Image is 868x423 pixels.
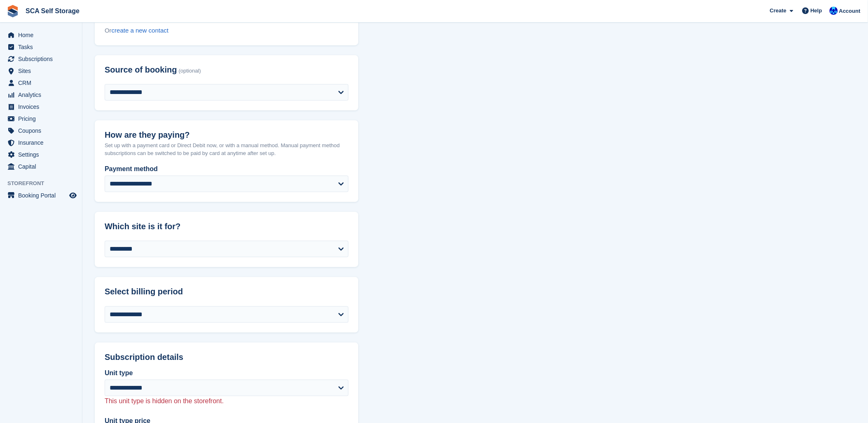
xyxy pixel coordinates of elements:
span: Home [18,29,68,41]
a: menu [4,125,78,136]
a: menu [4,29,78,41]
span: Analytics [18,89,68,101]
span: Source of booking [105,65,177,75]
span: Invoices [18,101,68,113]
p: This unit type is hidden on the storefront. [105,396,349,406]
a: SCA Self Storage [22,4,83,18]
span: (optional) [179,68,201,74]
a: menu [4,161,78,172]
p: Set up with a payment card or Direct Debit now, or with a manual method. Manual payment method su... [105,141,349,157]
img: Kelly Neesham [830,7,838,15]
h2: Subscription details [105,352,349,362]
label: Unit type [105,368,349,378]
span: Sites [18,65,68,77]
a: menu [4,137,78,148]
span: Pricing [18,113,68,125]
span: Storefront [7,179,82,188]
img: stora-icon-8386f47178a22dfd0bd8f6a31ec36ba5ce8667c1dd55bd0f319d3a0aa187defe.svg [7,5,19,17]
span: Tasks [18,41,68,53]
a: menu [4,113,78,125]
h2: How are they paying? [105,130,349,140]
span: Settings [18,149,68,160]
span: Coupons [18,125,68,136]
span: CRM [18,77,68,89]
a: menu [4,41,78,53]
span: Help [811,7,822,15]
span: Booking Portal [18,190,68,201]
span: Create [770,7,786,15]
a: menu [4,65,78,77]
a: menu [4,101,78,113]
h2: Select billing period [105,287,349,296]
a: menu [4,53,78,65]
a: menu [4,89,78,101]
a: menu [4,149,78,160]
span: Capital [18,161,68,172]
h2: Which site is it for? [105,222,349,231]
span: Insurance [18,137,68,148]
span: Account [839,7,861,15]
a: menu [4,190,78,201]
div: Or [105,26,349,35]
span: Subscriptions [18,53,68,65]
a: create a new contact [112,27,168,34]
a: menu [4,77,78,89]
a: Preview store [68,190,78,200]
label: Payment method [105,164,349,174]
